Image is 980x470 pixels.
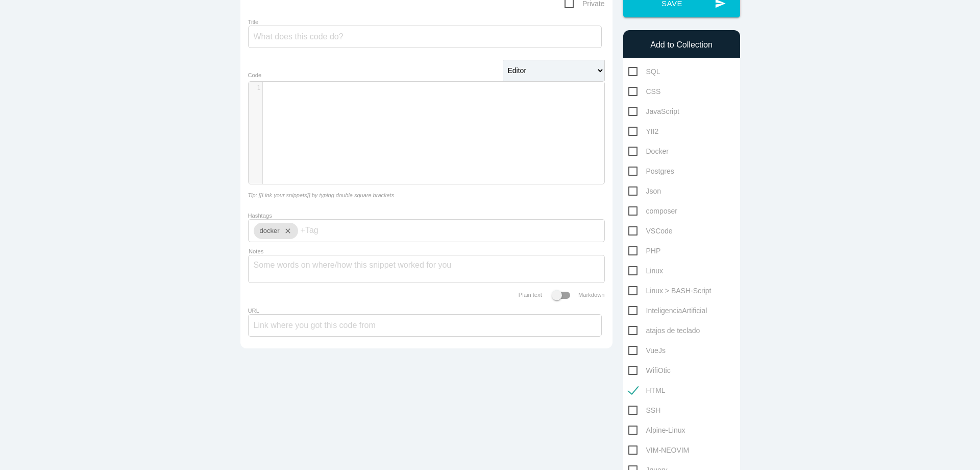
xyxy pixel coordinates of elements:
label: Code [248,72,262,78]
span: VIM-NEOVIM [628,444,690,457]
h6: Add to Collection [628,40,735,50]
span: atajos de teclado [628,324,700,337]
span: Linux [628,265,663,277]
span: Linux > BASH-Script [628,285,712,297]
label: URL [248,308,259,314]
div: 1 [249,84,262,92]
span: Docker [628,145,669,158]
span: HTML [628,384,666,397]
span: WifiOtic [628,364,671,377]
span: Alpine-Linux [628,424,685,437]
i: close [280,223,292,239]
span: Postgres [628,165,674,178]
input: Link where you got this code from [248,314,602,337]
span: CSS [628,85,661,98]
span: InteligenciaArtificial [628,304,707,317]
span: VSCode [628,225,673,238]
i: Tip: [[Link your snippets]] by typing double square brackets [248,192,395,198]
span: PHP [628,245,661,257]
input: +Tag [301,220,362,241]
input: What does this code do? [248,26,602,48]
span: SSH [628,404,661,417]
span: composer [628,205,677,218]
label: Title [248,19,259,25]
span: VueJs [628,344,666,357]
span: JavaScript [628,105,679,118]
label: Hashtags [248,213,272,219]
div: docker [254,223,298,239]
span: Json [628,185,661,198]
label: Plain text Markdown [519,292,605,298]
span: YII2 [628,125,659,138]
span: SQL [628,65,660,78]
label: Notes [249,248,263,255]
